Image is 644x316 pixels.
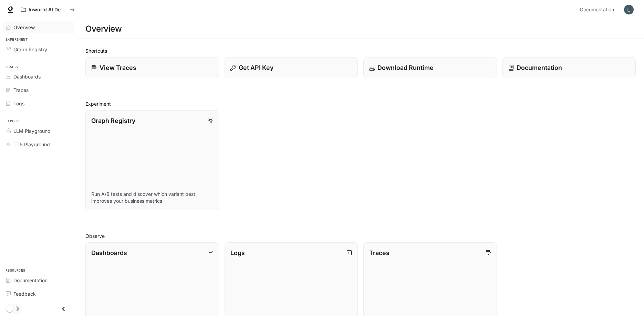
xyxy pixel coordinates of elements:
[29,7,67,13] p: Inworld AI Demos
[622,3,636,17] button: User avatar
[3,288,74,300] a: Feedback
[517,63,562,72] p: Documentation
[85,47,636,54] h2: Shortcuts
[6,305,13,312] span: Dark mode toggle
[13,141,50,148] span: TTS Playground
[85,100,636,107] h2: Experiment
[85,22,122,36] h1: Overview
[363,57,497,78] a: Download Runtime
[85,110,219,210] a: Graph RegistryRun A/B tests and discover which variant best improves your business metrics
[85,232,636,240] h2: Observe
[13,127,51,135] span: LLM Playground
[85,57,219,78] a: View Traces
[91,191,213,204] p: Run A/B tests and discover which variant best improves your business metrics
[624,5,634,14] img: User avatar
[239,63,273,72] p: Get API Key
[577,3,619,17] a: Documentation
[13,290,36,297] span: Feedback
[13,100,24,107] span: Logs
[502,57,636,78] a: Documentation
[3,43,74,55] a: Graph Registry
[91,248,127,257] p: Dashboards
[18,3,78,17] button: All workspaces
[3,21,74,33] a: Overview
[3,138,74,150] a: TTS Playground
[13,277,48,284] span: Documentation
[13,46,47,53] span: Graph Registry
[225,57,358,78] button: Get API Key
[230,248,245,257] p: Logs
[91,116,135,125] p: Graph Registry
[3,84,74,96] a: Traces
[13,24,35,31] span: Overview
[3,97,74,109] a: Logs
[377,63,434,72] p: Download Runtime
[3,71,74,83] a: Dashboards
[369,248,389,257] p: Traces
[13,86,29,94] span: Traces
[580,6,614,14] span: Documentation
[100,63,136,72] p: View Traces
[3,125,74,137] a: LLM Playground
[3,274,74,286] a: Documentation
[56,302,71,316] button: Close drawer
[13,73,41,80] span: Dashboards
